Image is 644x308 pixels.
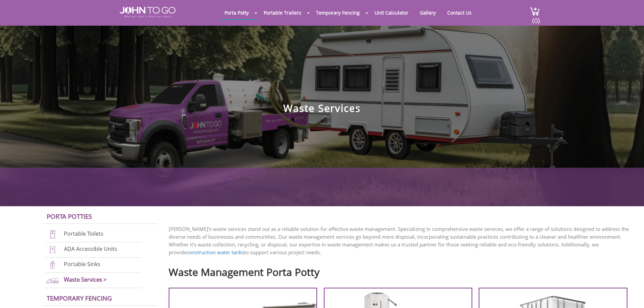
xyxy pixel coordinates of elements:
a: Portable Trailers [259,6,306,19]
a: Waste Services > [64,276,107,283]
a: Porta Potty [219,6,254,19]
a: Porta Potties [47,212,92,220]
img: portable-toilets-new.png [45,230,60,239]
a: Portable Sinks [64,260,100,268]
button: Live Chat [617,281,644,308]
a: ADA Accessible Units [64,245,117,253]
img: JOHN to go [120,7,175,18]
a: Contact Us [442,6,477,19]
a: Unit Calculator [369,6,413,19]
h2: Waste Management Porta Potty [169,263,634,278]
a: construction water tanks [187,249,244,256]
a: Portable Toilets [64,230,103,238]
img: waste-services-new.png [45,276,60,285]
img: portable-sinks-new.png [45,260,60,269]
img: ADA-units-new.png [45,245,60,254]
p: [PERSON_NAME]’s waste services stand out as a reliable solution for effective waste management. S... [169,225,634,256]
a: Gallery [415,6,441,19]
span: (0) [532,10,540,25]
a: Temporary Fencing [311,6,365,19]
a: Temporary Fencing [47,294,112,302]
img: cart a [530,7,540,16]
